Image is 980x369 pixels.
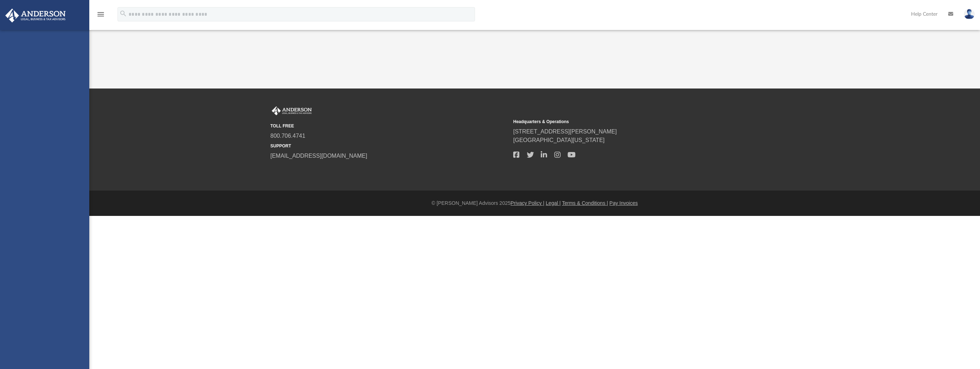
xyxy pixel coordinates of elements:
i: menu [96,10,105,19]
img: User Pic [964,9,975,19]
a: menu [96,14,105,19]
a: [STREET_ADDRESS][PERSON_NAME] [513,128,617,135]
img: Anderson Advisors Platinum Portal [3,9,68,22]
a: [GEOGRAPHIC_DATA][US_STATE] [513,137,605,143]
small: Headquarters & Operations [513,118,751,125]
a: [EMAIL_ADDRESS][DOMAIN_NAME] [270,153,367,159]
div: © [PERSON_NAME] Advisors 2025 [89,199,980,207]
img: Anderson Advisors Platinum Portal [270,106,313,116]
a: Legal | [546,200,561,206]
small: SUPPORT [270,143,508,149]
i: search [119,10,127,17]
a: Privacy Policy | [511,200,545,206]
a: Terms & Conditions | [562,200,608,206]
a: 800.706.4741 [270,133,305,139]
small: TOLL FREE [270,123,508,129]
a: Pay Invoices [609,200,637,206]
